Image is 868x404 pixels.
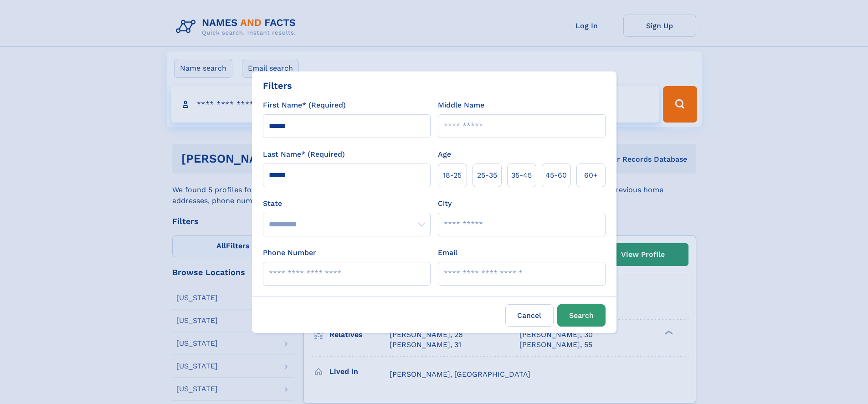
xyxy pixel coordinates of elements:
[263,247,316,258] label: Phone Number
[263,198,431,209] label: State
[511,170,532,181] span: 35‑45
[263,100,346,111] label: First Name* (Required)
[477,170,497,181] span: 25‑35
[438,100,484,111] label: Middle Name
[545,170,567,181] span: 45‑60
[263,149,345,160] label: Last Name* (Required)
[438,198,452,209] label: City
[438,149,451,160] label: Age
[438,247,457,258] label: Email
[443,170,462,181] span: 18‑25
[505,304,554,327] label: Cancel
[263,79,292,92] div: Filters
[557,304,606,327] button: Search
[584,170,598,181] span: 60+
